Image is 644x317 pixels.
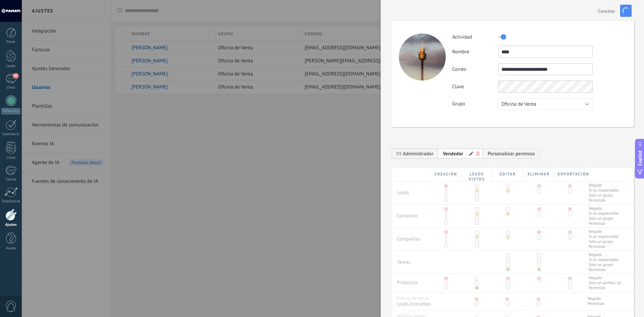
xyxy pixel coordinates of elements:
[1,199,21,204] div: Estadísticas
[1,132,21,137] div: Calendario
[438,148,483,159] div: Vendedor
[452,66,498,72] label: Correo
[452,101,498,107] label: Grupo
[452,84,498,90] label: Clave
[598,9,615,13] span: Cancelar
[1,177,21,182] div: Correo
[452,34,498,40] label: Actividad
[1,246,21,251] div: Ayuda
[498,98,593,110] button: Oficina de Venta
[443,151,463,157] span: Vendedor
[1,108,20,114] div: WhatsApp
[488,151,535,157] span: Personalizar permisos
[483,148,540,159] span: Add new role
[452,49,498,55] label: Nombre
[501,101,536,107] span: Oficina de Venta
[1,40,21,44] div: Panel
[1,223,21,227] div: Ajustes
[13,73,18,78] span: 92
[392,148,438,159] span: Administrador
[1,156,21,160] div: Listas
[595,5,618,16] button: Cancelar
[1,64,21,68] div: Leads
[637,150,643,166] span: Copilot
[1,86,21,90] div: Chats
[403,151,433,157] span: Administrador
